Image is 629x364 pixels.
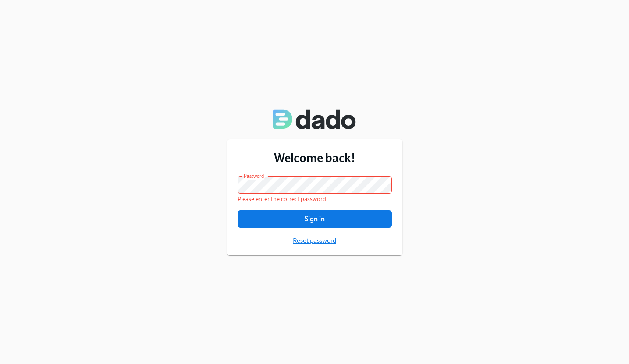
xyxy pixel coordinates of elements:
[238,210,392,228] button: Sign in
[273,109,355,130] img: Dado
[244,215,386,223] span: Sign in
[238,195,392,203] p: Please enter the correct password
[238,150,392,166] h3: Welcome back!
[293,236,336,245] button: Reset password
